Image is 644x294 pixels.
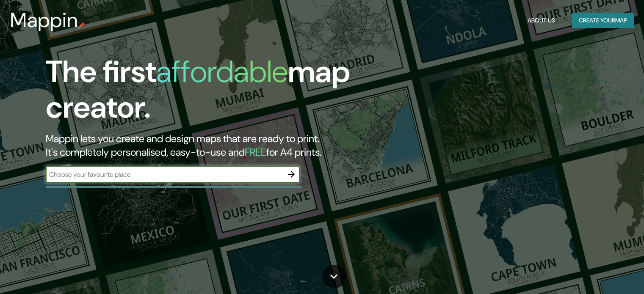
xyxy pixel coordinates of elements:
h1: The first map creator. [46,54,368,132]
button: Create yourmap [572,13,634,28]
h3: Mappin [10,8,78,32]
h2: Mappin lets you create and design maps that are ready to print. It's completely personalised, eas... [46,132,368,159]
h1: affordable [156,52,288,91]
button: About Us [524,13,558,28]
input: Choose your favourite place [46,170,283,179]
img: mappin-pin [78,22,85,29]
h5: FREE [245,146,266,159]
